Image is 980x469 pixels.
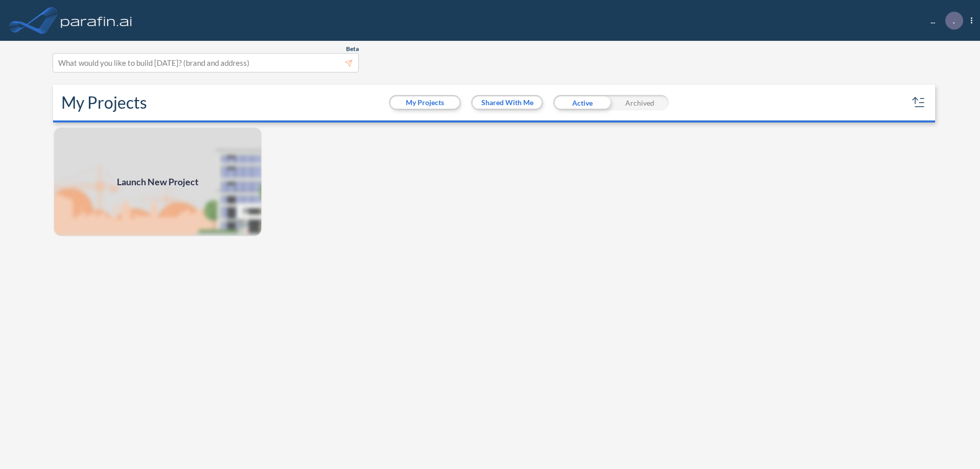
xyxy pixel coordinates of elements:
[473,96,542,109] button: Shared With Me
[59,10,134,31] img: logo
[53,127,262,237] a: Launch New Project
[611,95,669,110] div: Archived
[953,16,955,25] p: .
[117,175,199,189] span: Launch New Project
[61,93,147,112] h2: My Projects
[915,12,972,30] div: ...
[390,96,459,109] button: My Projects
[53,127,262,237] img: add
[346,45,359,53] span: Beta
[553,95,611,110] div: Active
[911,94,927,111] button: sort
